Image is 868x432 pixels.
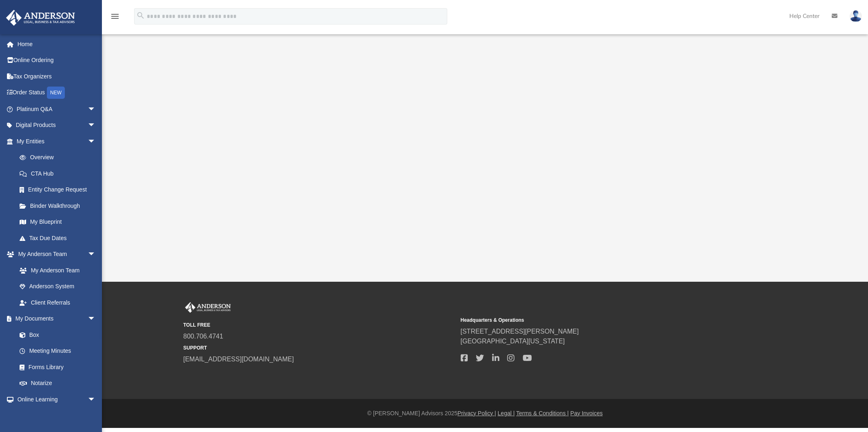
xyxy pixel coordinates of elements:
[11,278,104,295] a: Anderson System
[183,302,232,313] img: Anderson Advisors Platinum Portal
[11,198,108,214] a: Binder Walkthrough
[516,410,569,416] a: Terms & Conditions |
[457,410,496,416] a: Privacy Policy |
[11,182,108,198] a: Entity Change Request
[570,410,603,416] a: Pay Invoices
[88,246,104,263] span: arrow_drop_down
[11,262,100,278] a: My Anderson Team
[88,117,104,134] span: arrow_drop_down
[6,246,104,263] a: My Anderson Teamarrow_drop_down
[11,165,108,182] a: CTA Hub
[183,321,455,329] small: TOLL FREE
[136,11,145,20] i: search
[461,328,579,335] a: [STREET_ADDRESS][PERSON_NAME]
[11,375,104,392] a: Notarize
[11,149,108,166] a: Overview
[88,133,104,150] span: arrow_drop_down
[11,294,104,311] a: Client Referrals
[11,230,108,246] a: Tax Due Dates
[6,101,108,117] a: Platinum Q&Aarrow_drop_down
[850,10,862,22] img: User Pic
[183,356,294,363] a: [EMAIL_ADDRESS][DOMAIN_NAME]
[88,391,104,408] span: arrow_drop_down
[461,338,565,345] a: [GEOGRAPHIC_DATA][US_STATE]
[11,359,100,375] a: Forms Library
[6,133,108,149] a: My Entitiesarrow_drop_down
[11,214,104,230] a: My Blueprint
[88,101,104,118] span: arrow_drop_down
[6,391,104,408] a: Online Learningarrow_drop_down
[4,10,77,26] img: Anderson Advisors Platinum Portal
[498,410,515,416] a: Legal |
[6,311,104,327] a: My Documentsarrow_drop_down
[6,68,108,85] a: Tax Organizers
[6,117,108,134] a: Digital Productsarrow_drop_down
[110,11,120,21] i: menu
[11,327,100,343] a: Box
[88,311,104,327] span: arrow_drop_down
[6,85,108,101] a: Order StatusNEW
[183,333,223,340] a: 800.706.4741
[110,16,120,21] a: menu
[461,316,732,324] small: Headquarters & Operations
[11,343,104,359] a: Meeting Minutes
[6,52,108,69] a: Online Ordering
[6,36,108,52] a: Home
[102,409,868,418] div: © [PERSON_NAME] Advisors 2025
[47,87,65,99] div: NEW
[183,344,455,352] small: SUPPORT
